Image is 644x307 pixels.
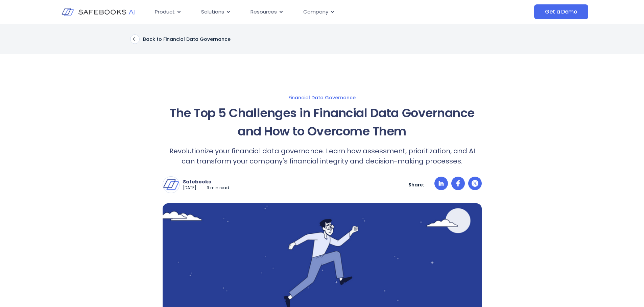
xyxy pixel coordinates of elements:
div: Menu Toggle [149,5,467,19]
span: Company [303,8,328,16]
span: Get a Demo [545,8,577,15]
p: Safebooks [183,179,229,185]
span: Solutions [201,8,224,16]
span: Product [155,8,175,16]
a: Financial Data Governance [96,95,548,101]
p: 9 min read [207,185,229,191]
p: [DATE] [183,185,196,191]
p: Revolutionize your financial data governance. Learn how assessment, prioritization, and AI can tr... [163,146,482,166]
h1: The Top 5 Challenges in Financial Data Governance and How to Overcome Them [163,104,482,140]
img: Safebooks [163,177,179,193]
span: Resources [251,8,277,16]
p: Share: [408,182,424,188]
a: Back to Financial Data Governance [130,34,231,44]
nav: Menu [149,5,467,19]
a: Get a Demo [534,4,588,19]
p: Back to Financial Data Governance [143,36,231,42]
